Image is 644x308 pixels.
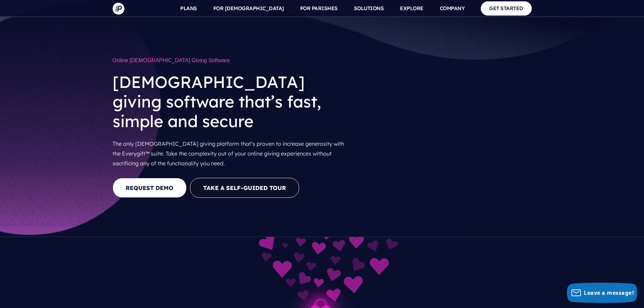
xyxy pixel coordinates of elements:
h1: Online [DEMOGRAPHIC_DATA] Giving Software [113,54,353,67]
span: Leave a message! [584,289,634,297]
a: GET STARTED [481,1,532,15]
a: REQUEST DEMO [113,178,187,198]
button: Leave a message! [567,283,637,303]
h2: [DEMOGRAPHIC_DATA] giving software that’s fast, simple and secure [113,67,353,136]
p: The only [DEMOGRAPHIC_DATA] giving platform that’s proven to increase generosity with the Everygi... [113,136,353,171]
button: Take a Self-guided Tour [190,178,299,198]
picture: everygift-impact [188,238,456,245]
